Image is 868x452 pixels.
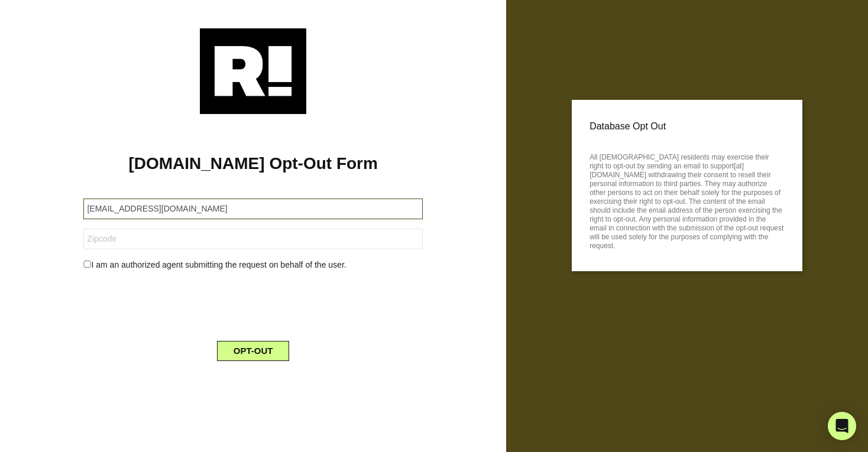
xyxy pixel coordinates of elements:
[83,199,422,219] input: Email Address
[590,118,785,135] p: Database Opt Out
[75,259,431,271] div: I am an authorized agent submitting the request on behalf of the user.
[217,341,290,361] button: OPT-OUT
[590,149,785,251] p: All [DEMOGRAPHIC_DATA] residents may exercise their right to opt-out by sending an email to suppo...
[18,154,488,174] h1: [DOMAIN_NAME] Opt-Out Form
[200,28,306,114] img: Retention.com
[83,229,422,249] input: Zipcode
[828,412,856,440] div: Open Intercom Messenger
[163,281,343,327] iframe: reCAPTCHA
